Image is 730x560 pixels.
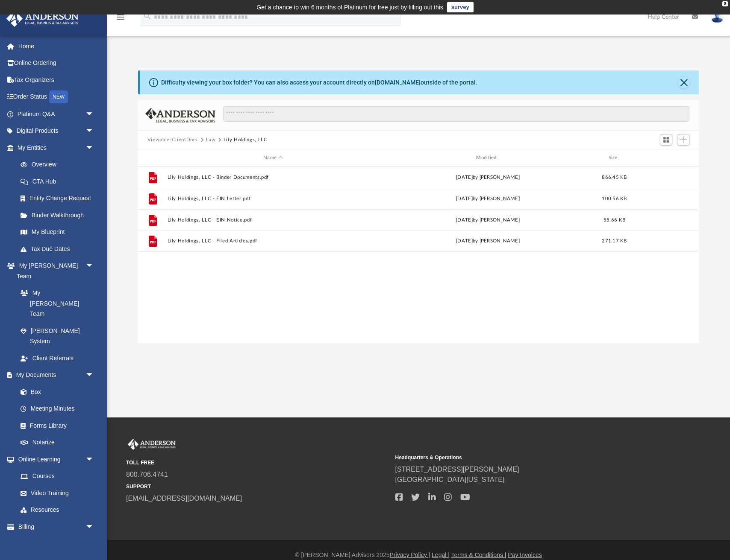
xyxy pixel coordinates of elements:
[85,122,103,140] span: arrow_drop_down
[12,400,103,417] a: Meeting Minutes
[722,1,728,6] div: close
[138,166,699,343] div: grid
[6,122,107,140] a: Digital Productsarrow_drop_down
[602,239,627,243] span: 271.17 KB
[382,154,594,162] div: Modified
[382,237,593,245] div: [DATE] by [PERSON_NAME]
[603,218,625,222] span: 55.66 KB
[390,551,430,558] a: Privacy Policy |
[6,257,103,285] a: My [PERSON_NAME] Teamarrow_drop_down
[49,90,68,103] div: NEW
[660,134,673,146] button: Switch to Grid View
[711,11,724,23] img: User Pic
[167,154,378,162] div: Name
[224,136,268,144] button: Lily Holdings, LLC
[6,518,107,535] a: Billingarrow_drop_down
[602,175,627,180] span: 866.45 KB
[142,154,163,162] div: id
[167,238,378,244] button: Lily Holdings, LLC - Filed Articles.pdf
[85,257,103,275] span: arrow_drop_down
[126,439,177,450] img: Anderson Advisors Platinum Portal
[12,285,98,323] a: My [PERSON_NAME] Team
[447,2,474,12] a: survey
[12,322,103,350] a: [PERSON_NAME] System
[167,196,378,201] button: Lily Holdings, LLC - EIN Letter.pdf
[6,55,107,72] a: Online Ordering
[508,551,542,558] a: Pay Invoices
[12,383,98,400] a: Box
[12,224,103,241] a: My Blueprint
[395,454,659,461] small: Headquarters & Operations
[678,76,690,88] button: Close
[85,451,103,468] span: arrow_drop_down
[115,16,126,22] a: menu
[167,217,378,223] button: Lily Holdings, LLC - EIN Notice.pdf
[375,79,421,86] a: [DOMAIN_NAME]
[85,105,103,123] span: arrow_drop_down
[85,367,103,384] span: arrow_drop_down
[126,483,389,490] small: SUPPORT
[382,174,593,181] div: [DATE] by [PERSON_NAME]
[12,156,107,173] a: Overview
[6,71,107,88] a: Tax Organizers
[4,10,81,27] img: Anderson Advisors Platinum Portal
[12,240,107,257] a: Tax Due Dates
[395,476,505,483] a: [GEOGRAPHIC_DATA][US_STATE]
[12,190,107,207] a: Entity Change Request
[12,434,103,451] a: Notarize
[382,195,593,203] div: [DATE] by [PERSON_NAME]
[147,136,198,144] button: Viewable-ClientDocs
[12,417,98,434] a: Forms Library
[635,154,695,162] div: id
[85,518,103,536] span: arrow_drop_down
[6,451,103,468] a: Online Learningarrow_drop_down
[12,468,103,485] a: Courses
[12,207,107,224] a: Binder Walkthrough
[206,136,216,144] button: Law
[126,495,242,502] a: [EMAIL_ADDRESS][DOMAIN_NAME]
[12,484,98,502] a: Video Training
[451,551,506,558] a: Terms & Conditions |
[256,2,443,12] div: Get a chance to win 6 months of Platinum for free just by filling out this
[597,154,631,162] div: Size
[6,38,107,55] a: Home
[602,196,627,201] span: 100.56 KB
[12,173,107,190] a: CTA Hub
[432,551,450,558] a: Legal |
[115,12,126,22] i: menu
[677,134,690,146] button: Add
[126,471,168,478] a: 800.706.4741
[107,551,730,560] div: © [PERSON_NAME] Advisors 2025
[161,78,477,87] div: Difficulty viewing your box folder? You can also access your account directly on outside of the p...
[143,12,152,21] i: search
[126,459,389,467] small: TOLL FREE
[12,502,103,519] a: Resources
[6,139,107,156] a: My Entitiesarrow_drop_down
[382,216,593,224] div: [DATE] by [PERSON_NAME]
[6,367,103,384] a: My Documentsarrow_drop_down
[12,350,103,367] a: Client Referrals
[6,88,107,106] a: Order StatusNEW
[6,105,107,122] a: Platinum Q&Aarrow_drop_down
[85,139,103,157] span: arrow_drop_down
[223,106,690,122] input: Search files and folders
[167,175,378,180] button: Lily Holdings, LLC - Binder Documents.pdf
[395,466,519,473] a: [STREET_ADDRESS][PERSON_NAME]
